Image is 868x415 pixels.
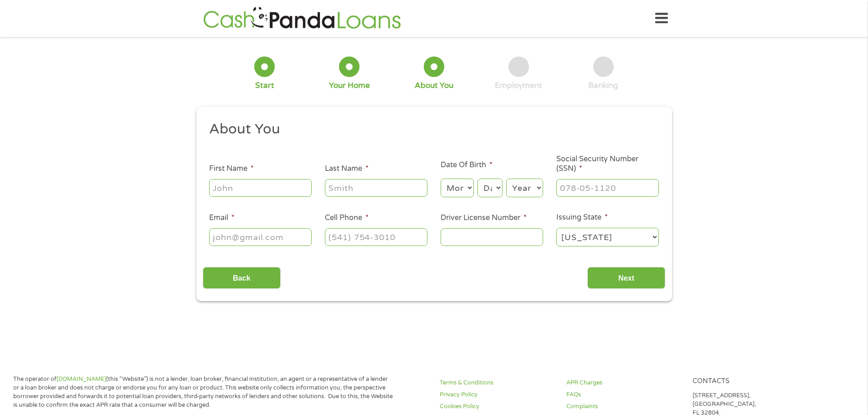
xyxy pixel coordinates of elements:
[588,81,618,91] div: Banking
[209,120,652,138] h2: About You
[209,213,235,223] label: Email
[566,390,682,399] a: FAQs
[693,377,808,386] h4: Contacts
[13,375,393,410] p: The operator of (this “Website”) is not a lender, loan broker, financial institution, an agent or...
[495,81,542,91] div: Employment
[329,81,370,91] div: Your Home
[566,379,682,387] a: APR Charges
[56,375,106,383] a: [DOMAIN_NAME]
[556,179,659,196] input: 078-05-1120
[556,213,608,222] label: Issuing State
[415,81,453,91] div: About You
[255,81,274,91] div: Start
[587,267,665,289] input: Next
[325,164,369,174] label: Last Name
[440,402,555,411] a: Cookies Policy
[441,213,527,223] label: Driver License Number
[566,402,682,411] a: Complaints
[203,267,281,289] input: Back
[441,160,493,170] label: Date Of Birth
[325,179,427,196] input: Smith
[209,228,312,246] input: john@gmail.com
[440,390,555,399] a: Privacy Policy
[209,164,254,174] label: First Name
[325,213,369,223] label: Cell Phone
[209,179,312,196] input: John
[325,228,427,246] input: (541) 754-3010
[556,154,659,174] label: Social Security Number (SSN)
[440,379,555,387] a: Terms & Conditions
[200,5,404,31] img: GetLoanNow Logo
